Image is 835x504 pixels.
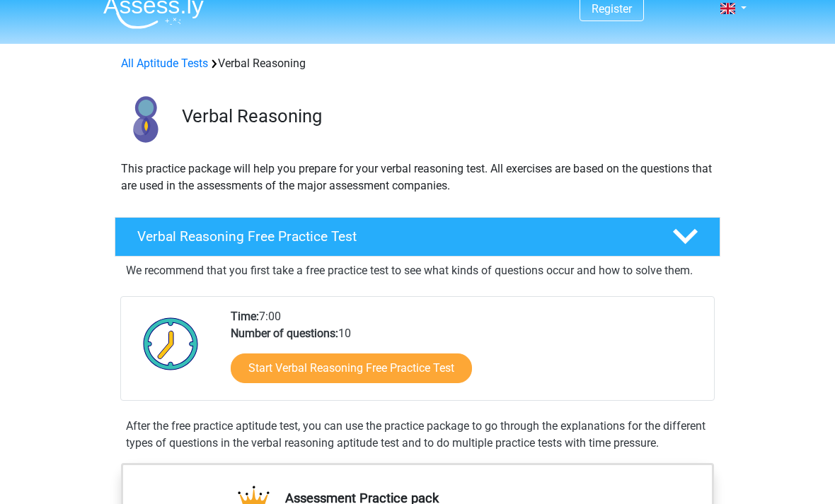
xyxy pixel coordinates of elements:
div: Verbal Reasoning [115,55,720,72]
b: Time: [231,310,259,323]
b: Number of questions: [231,327,338,340]
img: Clock [135,308,207,379]
a: Verbal Reasoning Free Practice Test [109,217,726,257]
p: We recommend that you first take a free practice test to see what kinds of questions occur and ho... [126,262,709,279]
div: After the free practice aptitude test, you can use the practice package to go through the explana... [120,418,715,452]
p: This practice package will help you prepare for your verbal reasoning test. All exercises are bas... [121,160,714,194]
h3: Verbal Reasoning [182,105,709,127]
img: verbal reasoning [115,89,175,149]
a: Start Verbal Reasoning Free Practice Test [231,353,472,383]
a: Register [592,2,632,16]
a: All Aptitude Tests [121,57,208,70]
div: 7:00 10 [220,308,713,400]
h4: Verbal Reasoning Free Practice Test [137,228,650,245]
